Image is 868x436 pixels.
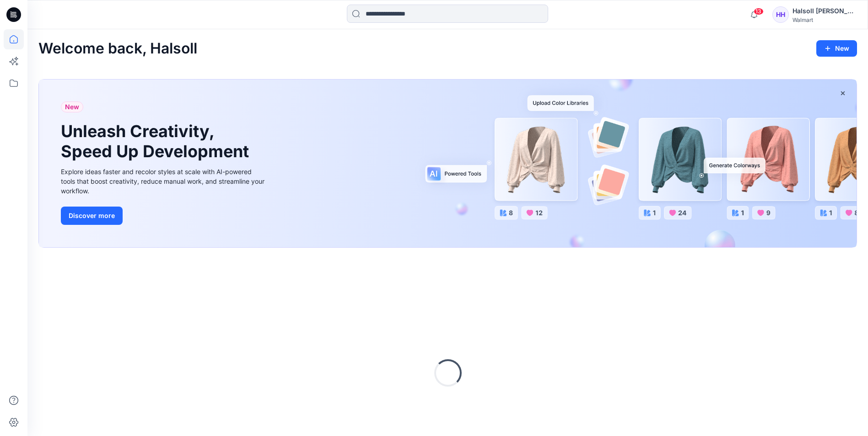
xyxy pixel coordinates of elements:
h1: Unleash Creativity, Speed Up Development [61,122,253,161]
span: 13 [754,8,764,15]
span: New [65,101,79,112]
div: Explore ideas faster and recolor styles at scale with AI-powered tools that boost creativity, red... [61,167,267,196]
h2: Welcome back, Halsoll [38,40,197,57]
div: HH [772,6,789,23]
div: Walmart [793,16,857,23]
a: Discover more [61,207,267,225]
button: New [816,40,857,57]
div: Halsoll [PERSON_NAME] Girls Design Team [793,5,857,16]
button: Discover more [61,207,123,225]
